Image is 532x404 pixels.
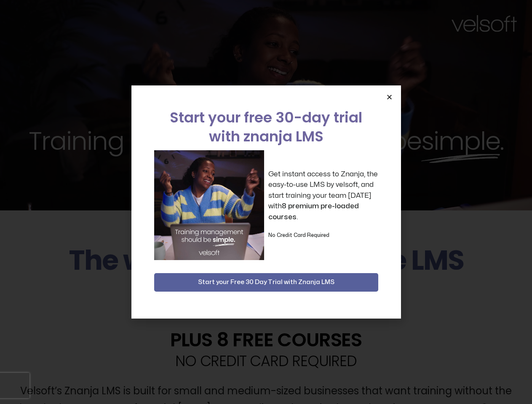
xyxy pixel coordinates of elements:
[268,169,378,223] p: Get instant access to Znanja, the easy-to-use LMS by velsoft, and start training your team [DATE]...
[268,202,359,221] strong: 8 premium pre-loaded courses
[198,277,334,287] span: Start your Free 30 Day Trial with Znanja LMS
[154,150,264,260] img: a woman sitting at her laptop dancing
[154,108,378,146] h2: Start your free 30-day trial with znanja LMS
[154,273,378,292] button: Start your Free 30 Day Trial with Znanja LMS
[386,94,393,100] a: Close
[268,233,329,238] strong: No Credit Card Required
